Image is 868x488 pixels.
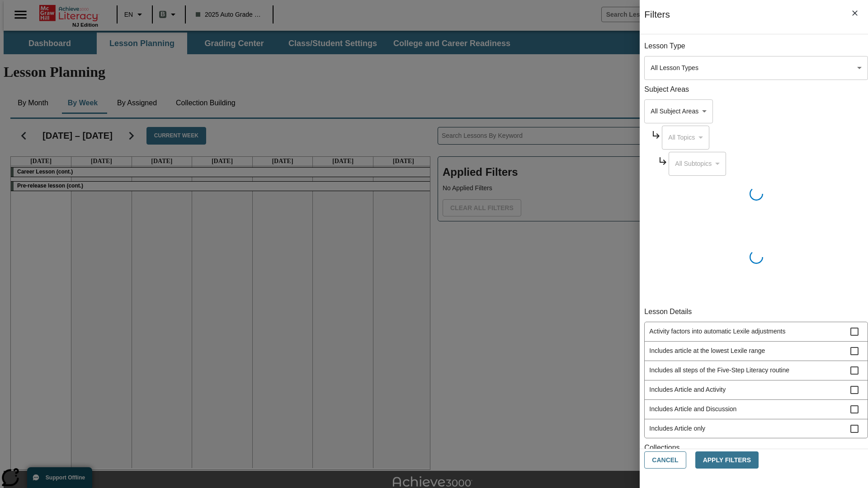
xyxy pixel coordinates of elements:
[645,380,868,400] div: Includes Article and Activity
[649,327,850,336] span: Activity factors into automatic Lexile adjustments
[644,9,670,34] h1: Filters
[644,443,868,453] p: Collections
[645,361,868,380] div: Includes all steps of the Five-Step Literacy routine
[644,56,868,80] div: Select a lesson type
[695,451,759,469] button: Apply Filters
[649,346,850,356] span: Includes article at the lowest Lexile range
[649,385,850,394] span: Includes Article and Activity
[644,99,713,123] div: Select a Subject Area
[645,419,868,439] div: Includes Article only
[645,322,868,342] div: Activity factors into automatic Lexile adjustments
[645,400,868,419] div: Includes Article and Discussion
[644,41,868,52] p: Lesson Type
[845,4,864,23] button: Close Filters side menu
[644,84,868,95] p: Subject Areas
[649,424,850,433] span: Includes Article only
[669,152,726,176] div: Select a Subject Area
[644,307,868,317] p: Lesson Details
[645,342,868,361] div: Includes article at the lowest Lexile range
[644,322,868,438] ul: Lesson Details
[649,404,850,414] span: Includes Article and Discussion
[644,451,686,469] button: Cancel
[649,366,850,375] span: Includes all steps of the Five-Step Literacy routine
[662,126,709,150] div: Select a Subject Area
